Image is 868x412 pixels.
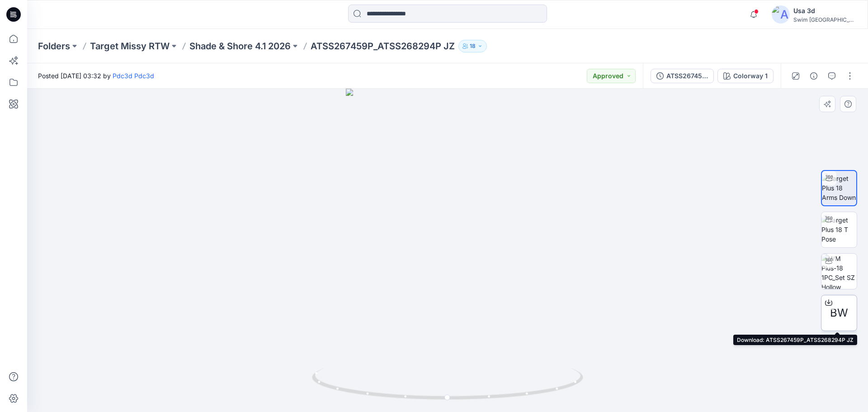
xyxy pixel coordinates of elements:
img: Target Plus 18 T Pose [821,215,857,244]
div: Colorway 1 [733,71,768,81]
button: Colorway 1 [717,69,774,83]
button: ATSS267459P_ATSS268294P JZ [651,69,714,83]
p: 18 [470,41,476,51]
button: Details [807,69,821,83]
div: ATSS267459P_ATSS268294P JZ [666,71,708,81]
a: Shade & Shore 4.1 2026 [189,40,291,52]
span: Posted [DATE] 03:32 by [38,71,154,81]
div: Usa 3d [793,5,857,16]
img: Target Plus 18 Arms Down [822,174,856,202]
button: 18 [458,40,487,52]
div: Swim [GEOGRAPHIC_DATA] [793,16,857,23]
img: avatar [772,5,790,24]
a: Pdc3d Pdc3d [113,72,154,80]
img: WM Plus-18 1PC_Set SZ Hollow [821,254,857,289]
span: BW [830,305,848,321]
a: Folders [38,40,70,52]
a: Target Missy RTW [90,40,170,52]
p: ATSS267459P_ATSS268294P JZ [311,40,455,52]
